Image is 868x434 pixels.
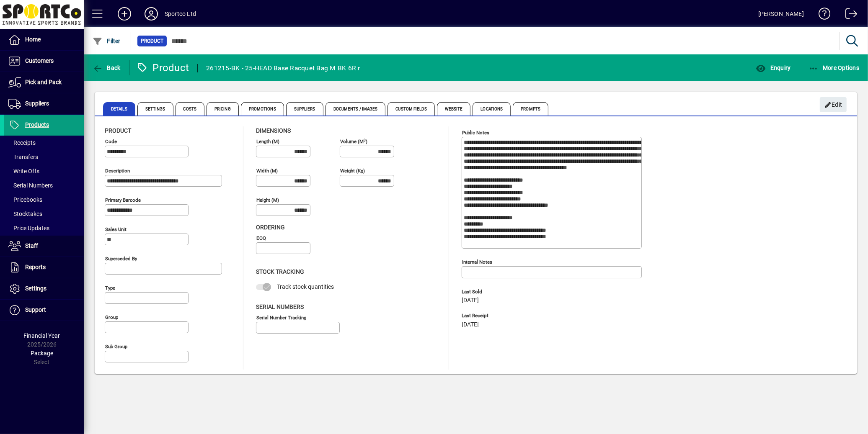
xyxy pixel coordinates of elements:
a: Transfers [4,150,84,164]
button: Filter [90,33,123,49]
span: Dimensions [256,127,291,134]
a: Support [4,300,84,321]
span: More Options [809,64,860,71]
span: Write Offs [8,168,39,175]
span: Settings [137,102,173,116]
button: Back [90,60,123,75]
div: 261215-BK - 25-HEAD Base Racquet Bag M BK 6R r [206,62,360,75]
span: Suppliers [25,100,49,107]
span: Price Updates [8,225,49,231]
a: Write Offs [4,164,84,178]
span: Serial Numbers [256,303,304,310]
span: Documents / Images [325,102,386,116]
a: Suppliers [4,93,84,114]
a: Customers [4,51,84,72]
span: Home [25,36,41,43]
span: Serial Numbers [8,182,53,189]
a: Stocktakes [4,207,84,221]
a: Home [4,29,84,50]
span: Product [105,127,131,134]
div: [PERSON_NAME] [758,7,804,21]
a: Price Updates [4,221,84,235]
span: Locations [473,102,511,116]
span: Package [31,350,53,357]
mat-label: Group [105,314,118,320]
span: Back [93,64,121,71]
span: Details [103,102,135,116]
span: Last Sold [462,289,587,295]
mat-label: Public Notes [462,130,489,136]
span: Track stock quantities [277,283,334,290]
mat-label: Sales unit [105,226,127,232]
button: More Options [806,60,862,75]
span: Product [141,37,163,45]
span: Filter [93,38,121,44]
app-page-header-button: Back [84,60,130,75]
a: Pricebooks [4,193,84,207]
a: Logout [839,2,858,29]
span: Stock Tracking [256,268,304,275]
span: Staff [25,242,38,249]
span: Promotions [241,102,284,116]
mat-label: Superseded by [105,256,137,262]
sup: 3 [364,138,366,142]
mat-label: Width (m) [256,168,278,174]
a: Receipts [4,136,84,150]
span: Transfers [8,154,38,160]
mat-label: Sub group [105,344,127,349]
div: Sportco Ltd [165,7,196,21]
span: Custom Fields [387,102,434,116]
span: Support [25,306,46,313]
span: Products [25,121,49,128]
mat-label: Height (m) [256,197,279,203]
mat-label: Description [105,168,130,174]
a: Serial Numbers [4,178,84,193]
span: Enquiry [756,64,790,71]
span: Ordering [256,224,285,231]
span: Pricebooks [8,196,42,203]
a: Knowledge Base [812,2,831,29]
span: Receipts [8,139,36,146]
span: Financial Year [24,332,60,339]
a: Reports [4,257,84,278]
a: Pick and Pack [4,72,84,93]
a: Settings [4,278,84,299]
a: Staff [4,236,84,257]
span: Stocktakes [8,211,42,217]
span: Website [437,102,471,116]
mat-label: Length (m) [256,139,279,144]
div: Product [136,61,189,74]
mat-label: Primary barcode [105,197,141,203]
button: Edit [820,97,847,112]
mat-label: Type [105,285,115,291]
button: Enquiry [754,60,793,75]
span: Prompts [513,102,548,116]
button: Add [111,6,138,21]
mat-label: Weight (Kg) [340,168,365,174]
span: Customers [25,57,54,64]
mat-label: EOQ [256,235,266,241]
span: [DATE] [462,297,479,304]
span: Edit [824,98,842,112]
span: Settings [25,285,46,292]
span: Suppliers [286,102,323,116]
span: [DATE] [462,321,479,328]
mat-label: Volume (m ) [340,139,367,144]
mat-label: Internal Notes [462,259,492,265]
span: Pricing [207,102,239,116]
span: Pick and Pack [25,79,62,85]
mat-label: Serial Number tracking [256,314,306,320]
button: Profile [138,6,165,21]
mat-label: Code [105,139,117,144]
span: Reports [25,264,46,270]
span: Costs [176,102,205,116]
span: Last Receipt [462,313,587,318]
